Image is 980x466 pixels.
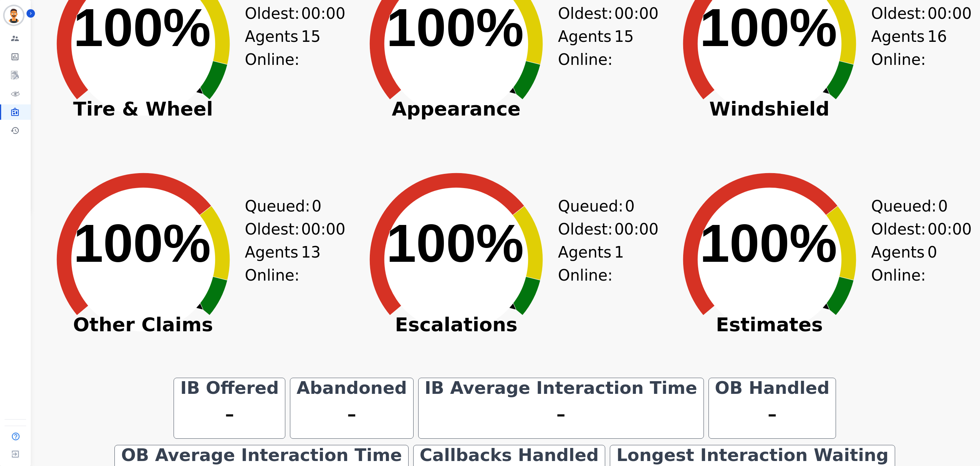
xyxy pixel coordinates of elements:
[871,195,929,218] div: Queued:
[700,213,837,273] text: 100%
[927,2,972,25] span: 00:00
[558,241,623,287] div: Agents Online:
[614,25,634,71] span: 15
[295,383,408,393] div: Abandoned
[73,213,211,273] text: 100%
[179,393,280,434] div: -
[119,450,403,461] div: OB Average Interaction Time
[871,2,929,25] div: Oldest:
[938,195,948,218] span: 0
[245,218,303,241] div: Oldest:
[245,195,303,218] div: Queued:
[295,393,408,434] div: -
[558,195,616,218] div: Queued:
[423,383,699,393] div: IB Average Interaction Time
[614,218,659,241] span: 00:00
[558,2,616,25] div: Oldest:
[713,383,831,393] div: OB Handled
[664,321,875,329] span: Estimates
[927,218,972,241] span: 00:00
[558,25,623,71] div: Agents Online:
[386,213,524,273] text: 100%
[245,2,303,25] div: Oldest:
[418,450,600,461] div: Callbacks Handled
[38,321,249,329] span: Other Claims
[245,241,310,287] div: Agents Online:
[301,2,345,25] span: 00:00
[312,195,321,218] span: 0
[38,105,249,113] span: Tire & Wheel
[558,218,616,241] div: Oldest:
[927,241,937,287] span: 0
[301,218,345,241] span: 00:00
[625,195,634,218] span: 0
[245,25,310,71] div: Agents Online:
[664,105,875,113] span: Windshield
[871,241,937,287] div: Agents Online:
[179,383,280,393] div: IB Offered
[927,25,947,71] span: 16
[614,2,659,25] span: 00:00
[5,6,23,25] img: Bordered avatar
[351,105,562,113] span: Appearance
[614,241,624,287] span: 1
[301,241,321,287] span: 13
[423,393,699,434] div: -
[351,321,562,329] span: Escalations
[713,393,831,434] div: -
[301,25,321,71] span: 15
[871,25,937,71] div: Agents Online:
[615,450,890,461] div: Longest Interaction Waiting
[871,218,929,241] div: Oldest:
